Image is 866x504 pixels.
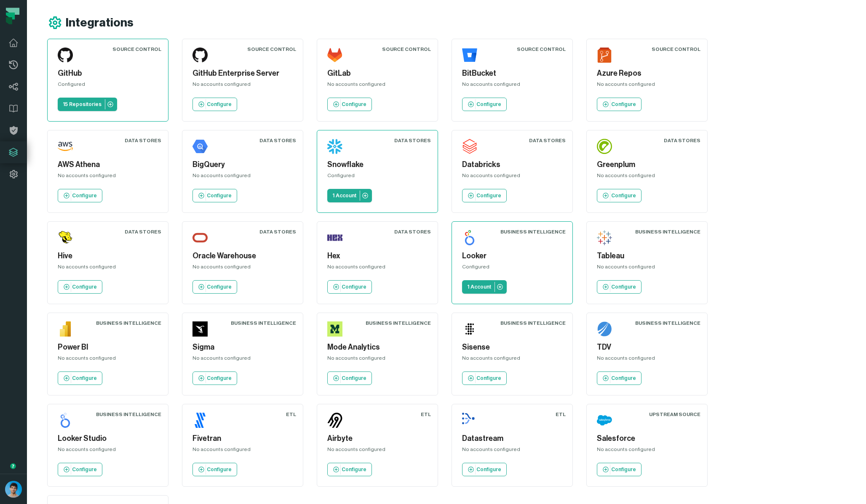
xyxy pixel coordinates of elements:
div: No accounts configured [58,355,158,365]
h5: Salesforce [597,433,697,444]
p: Configure [611,192,636,199]
img: BigQuery [192,139,208,154]
div: Source Control [247,46,296,53]
div: Business Intelligence [96,320,161,326]
div: No accounts configured [462,81,562,91]
a: 15 Repositories [58,98,117,111]
img: Azure Repos [597,48,612,63]
img: Looker Studio [58,413,73,428]
h5: Airbyte [327,433,428,444]
h5: Hive [58,250,158,262]
h5: Tableau [597,250,697,262]
a: Configure [58,463,102,476]
img: GitHub Enterprise Server [192,48,208,63]
img: BitBucket [462,48,477,63]
p: Configure [611,375,636,382]
p: Configure [342,466,366,473]
div: Data Stores [125,137,161,144]
p: Configure [476,375,501,382]
div: No accounts configured [597,172,697,182]
h5: Power BI [58,342,158,353]
img: Greenplum [597,139,612,154]
img: Fivetran [192,413,208,428]
img: Tableau [597,230,612,245]
div: No accounts configured [192,355,293,365]
p: Configure [611,101,636,108]
div: Configured [462,263,562,273]
div: Source Control [112,46,161,53]
a: 1 Account [462,280,507,294]
a: Configure [597,280,641,294]
div: ETL [286,411,296,418]
div: Configured [327,172,428,182]
div: Business Intelligence [635,228,700,235]
h5: Azure Repos [597,68,697,79]
div: Tooltip anchor [9,462,17,470]
img: Power BI [58,321,73,337]
h5: GitHub [58,68,158,79]
a: Configure [597,463,641,476]
a: Configure [597,189,641,202]
div: No accounts configured [192,446,293,456]
p: 1 Account [332,192,356,199]
div: ETL [421,411,431,418]
div: No accounts configured [58,446,158,456]
div: Source Control [652,46,700,53]
img: Mode Analytics [327,321,342,337]
div: Data Stores [394,137,431,144]
h5: Snowflake [327,159,428,170]
h5: Sigma [192,342,293,353]
p: Configure [207,192,232,199]
a: Configure [462,189,507,202]
div: Data Stores [529,137,566,144]
div: No accounts configured [597,81,697,91]
h5: GitHub Enterprise Server [192,68,293,79]
img: TDV [597,321,612,337]
img: Databricks [462,139,477,154]
a: Configure [192,189,237,202]
p: Configure [476,466,501,473]
img: GitHub [58,48,73,63]
p: Configure [342,375,366,382]
div: Business Intelligence [500,320,566,326]
a: Configure [192,280,237,294]
h5: Fivetran [192,433,293,444]
div: No accounts configured [327,263,428,273]
img: Snowflake [327,139,342,154]
div: Business Intelligence [366,320,431,326]
div: No accounts configured [462,355,562,365]
h5: Databricks [462,159,562,170]
div: No accounts configured [192,81,293,91]
div: No accounts configured [597,446,697,456]
a: Configure [58,280,102,294]
a: Configure [327,280,372,294]
div: Upstream Source [649,411,700,418]
p: Configure [476,101,501,108]
img: Airbyte [327,413,342,428]
h5: Datastream [462,433,562,444]
div: No accounts configured [327,355,428,365]
div: Data Stores [664,137,700,144]
div: No accounts configured [58,263,158,273]
div: Data Stores [259,137,296,144]
div: Source Control [517,46,566,53]
p: Configure [207,466,232,473]
div: No accounts configured [462,172,562,182]
h5: Hex [327,250,428,262]
img: GitLab [327,48,342,63]
a: Configure [327,463,372,476]
a: 1 Account [327,189,372,202]
p: 15 Repositories [63,101,102,108]
div: No accounts configured [327,446,428,456]
div: Source Control [382,46,431,53]
p: Configure [476,192,501,199]
div: Data Stores [259,228,296,235]
div: Data Stores [394,228,431,235]
h5: TDV [597,342,697,353]
h5: Oracle Warehouse [192,250,293,262]
div: No accounts configured [597,355,697,365]
a: Configure [58,189,102,202]
h5: Greenplum [597,159,697,170]
h5: Mode Analytics [327,342,428,353]
div: Data Stores [125,228,161,235]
